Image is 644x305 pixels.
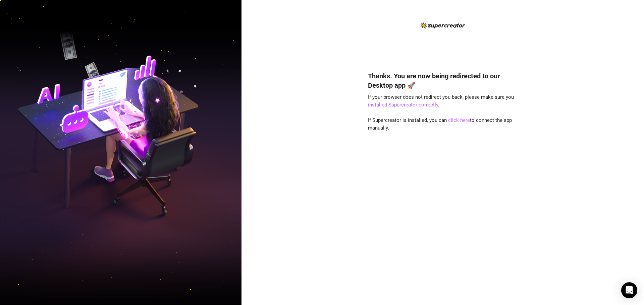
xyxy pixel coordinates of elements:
[368,117,512,131] span: If Supercreator is installed, you can to connect the app manually.
[621,282,637,298] div: Open Intercom Messenger
[368,102,438,108] a: installed Supercreator correctly
[368,94,514,108] span: If your browser does not redirect you back, please make sure you .
[368,71,518,90] h4: Thanks. You are now being redirected to our Desktop app 🚀
[448,117,470,123] a: click here
[421,22,465,28] img: logo-BBDzfeDw.svg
